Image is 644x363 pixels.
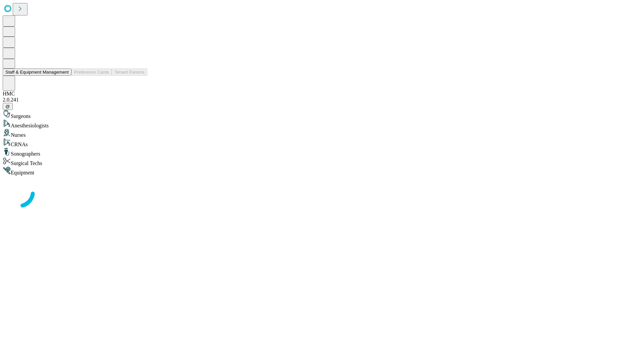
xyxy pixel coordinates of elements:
[3,69,71,76] button: Staff & Equipment Management
[3,129,641,138] div: Nurses
[3,103,13,110] button: @
[71,69,112,76] button: Preference Cards
[3,91,641,97] div: HMC
[3,138,641,148] div: CRNAs
[3,119,641,129] div: Anesthesiologists
[3,157,641,166] div: Surgical Techs
[112,69,147,76] button: Tenant Params
[3,166,641,176] div: Equipment
[3,148,641,157] div: Sonographers
[5,104,10,109] span: @
[3,97,641,103] div: 2.0.241
[3,110,641,119] div: Surgeons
